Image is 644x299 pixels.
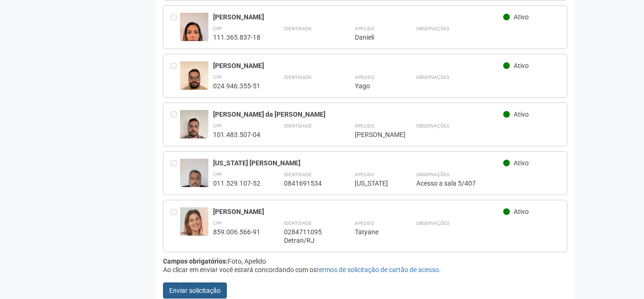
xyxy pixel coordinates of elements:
img: user.jpg [180,159,208,196]
div: [PERSON_NAME] [213,207,504,216]
img: user.jpg [180,110,208,148]
div: Entre em contato com a Aministração para solicitar o cancelamento ou 2a via [171,13,180,42]
strong: Observações [416,26,449,31]
div: Tatyane [355,228,393,236]
div: 0284711095 Detran/RJ [284,228,331,245]
span: Ativo [514,111,529,118]
button: Enviar solicitação [163,282,227,299]
strong: Apelido [355,26,374,31]
strong: Apelido [355,75,374,80]
img: user.jpg [180,61,208,99]
strong: CPF [213,221,222,226]
strong: Apelido [355,123,374,128]
div: 101.483.507-04 [213,130,260,139]
strong: Observações [416,123,449,128]
img: user.jpg [180,207,208,239]
div: Entre em contato com a Aministração para solicitar o cancelamento ou 2a via [171,110,180,139]
strong: Identidade [284,26,312,31]
strong: Apelido [355,221,374,226]
strong: Observações [416,172,449,177]
strong: CPF [213,26,222,31]
span: Ativo [514,159,529,167]
div: [PERSON_NAME] [355,130,393,139]
strong: CPF [213,172,222,177]
div: 111.365.837-18 [213,33,260,42]
div: [US_STATE] [PERSON_NAME] [213,159,504,167]
div: Yago [355,82,393,90]
img: user.jpg [180,13,208,63]
div: Ao clicar em enviar você estará concordando com os . [163,265,568,274]
div: 859.006.566-91 [213,228,260,236]
div: Acesso a sala 5/407 [416,179,560,188]
div: [PERSON_NAME] [213,61,504,70]
span: Ativo [514,13,529,21]
div: [PERSON_NAME] [213,13,504,21]
a: termos de solicitação de cartão de acesso [317,266,439,273]
div: 024.946.355-51 [213,82,260,90]
strong: Apelido [355,172,374,177]
div: Foto, Apelido [163,257,568,265]
strong: Identidade [284,123,312,128]
div: 011.529.107-52 [213,179,260,188]
strong: Identidade [284,221,312,226]
span: Ativo [514,62,529,69]
div: [US_STATE] [355,179,393,188]
strong: Observações [416,221,449,226]
span: Ativo [514,208,529,215]
div: 0841691534 [284,179,331,188]
strong: Observações [416,75,449,80]
strong: CPF [213,75,222,80]
strong: Campos obrigatórios: [163,257,228,265]
strong: Identidade [284,172,312,177]
div: Entre em contato com a Aministração para solicitar o cancelamento ou 2a via [171,207,180,245]
div: Entre em contato com a Aministração para solicitar o cancelamento ou 2a via [171,61,180,90]
strong: Identidade [284,75,312,80]
div: Danieli [355,33,393,42]
strong: CPF [213,123,222,128]
div: Entre em contato com a Aministração para solicitar o cancelamento ou 2a via [171,159,180,188]
div: [PERSON_NAME] da [PERSON_NAME] [213,110,504,119]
